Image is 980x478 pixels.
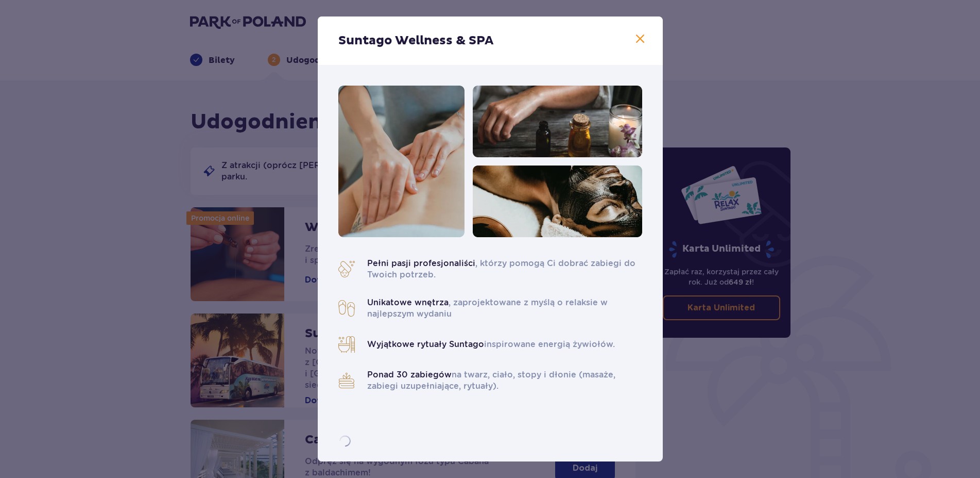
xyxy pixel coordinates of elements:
span: Unikatowe wnętrza [367,298,449,307]
img: body scrub [473,166,642,237]
p: na twarz, ciało, stopy i dłonie (masaże, zabiegi uzupełniające, rytuały). [367,369,642,392]
img: spa icon [338,261,355,277]
img: Flip-Flops icon [338,300,355,317]
p: Suntago Wellness & SPA [338,33,493,48]
img: Jacuzzi icon [338,336,355,353]
span: Wyjątkowe rytuały Suntago [367,339,484,349]
img: Towels icon [338,372,355,389]
img: loader [336,433,353,450]
span: Ponad 30 zabiegów [367,370,452,380]
p: , zaprojektowane z myślą o relaksie w najlepszym wydaniu [367,297,642,320]
p: inspirowane energią żywiołów. [367,339,615,350]
img: essential oils [473,86,642,157]
img: massage [338,86,465,237]
p: , którzy pomogą Ci dobrać zabiegi do Twoich potrzeb. [367,258,642,281]
span: Pełni pasji profesjonaliści [367,258,475,268]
